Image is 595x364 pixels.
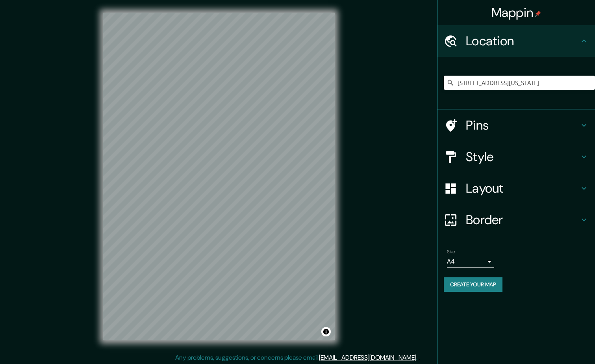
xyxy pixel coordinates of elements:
h4: Location [466,33,579,49]
h4: Mappin [491,5,541,20]
p: Any problems, suggestions, or concerns please email . [175,353,417,362]
h4: Pins [466,117,579,133]
div: Style [437,141,595,173]
div: . [419,353,420,362]
canvas: Map [103,13,335,340]
h4: Layout [466,180,579,196]
a: [EMAIL_ADDRESS][DOMAIN_NAME] [319,353,416,362]
div: A4 [447,255,494,268]
div: Border [437,204,595,236]
button: Create your map [444,277,502,292]
div: Layout [437,173,595,204]
div: Pins [437,110,595,141]
h4: Border [466,212,579,228]
h4: Style [466,149,579,165]
div: Location [437,25,595,57]
div: . [417,353,419,362]
input: Pick your city or area [444,76,595,90]
button: Toggle attribution [321,327,331,336]
label: Size [447,249,455,255]
img: pin-icon.png [535,11,541,17]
